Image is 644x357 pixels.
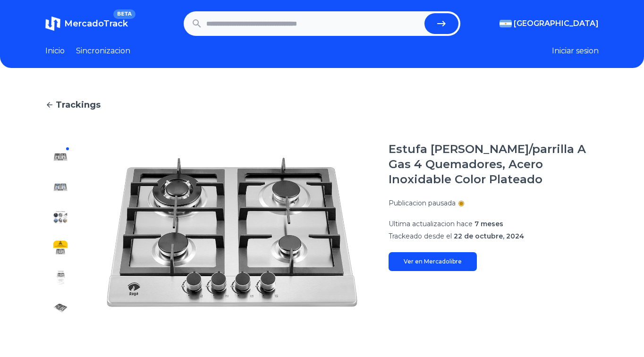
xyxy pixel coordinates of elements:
[389,142,599,187] h1: Estufa [PERSON_NAME]/parrilla A Gas 4 Quemadores, Acero Inoxidable Color Plateado
[389,198,456,208] p: Publicacion pausada
[500,20,512,27] img: Argentina
[45,98,599,111] a: Trackings
[53,240,68,255] img: Estufa De Mesa/parrilla A Gas 4 Quemadores, Acero Inoxidable Color Plateado
[53,210,68,225] img: Estufa De Mesa/parrilla A Gas 4 Quemadores, Acero Inoxidable Color Plateado
[53,270,68,285] img: Estufa De Mesa/parrilla A Gas 4 Quemadores, Acero Inoxidable Color Plateado
[94,142,370,323] img: Estufa De Mesa/parrilla A Gas 4 Quemadores, Acero Inoxidable Color Plateado
[389,252,477,271] a: Ver en Mercadolibre
[53,300,68,315] img: Estufa De Mesa/parrilla A Gas 4 Quemadores, Acero Inoxidable Color Plateado
[76,45,130,57] a: Sincronizacion
[389,232,452,240] span: Trackeado desde el
[56,98,101,111] span: Trackings
[389,220,473,228] span: Ultima actualizacion hace
[514,18,599,29] span: [GEOGRAPHIC_DATA]
[45,16,128,31] a: MercadoTrackBETA
[475,220,503,228] span: 7 meses
[454,232,524,240] span: 22 de octubre, 2024
[53,149,68,164] img: Estufa De Mesa/parrilla A Gas 4 Quemadores, Acero Inoxidable Color Plateado
[53,179,68,195] img: Estufa De Mesa/parrilla A Gas 4 Quemadores, Acero Inoxidable Color Plateado
[552,45,599,57] button: Iniciar sesion
[64,18,128,29] span: MercadoTrack
[500,18,599,29] button: [GEOGRAPHIC_DATA]
[45,16,60,31] img: MercadoTrack
[113,9,136,19] span: BETA
[45,45,65,57] a: Inicio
